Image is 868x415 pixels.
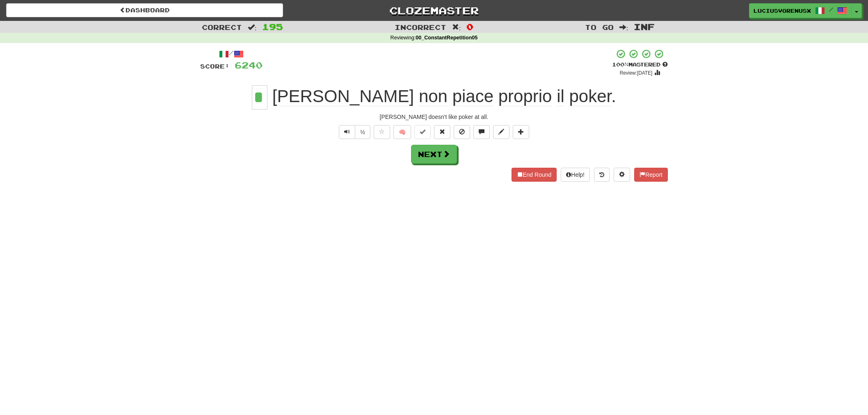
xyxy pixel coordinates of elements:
[749,3,852,18] a: LuciusVorenusX /
[235,60,263,70] span: 6240
[339,125,355,139] button: Play sentence audio (ctl+space)
[248,24,257,31] span: :
[200,49,263,59] div: /
[200,63,230,70] span: Score:
[262,22,283,32] span: 195
[411,145,457,164] button: Next
[634,168,668,182] button: Report
[337,125,370,139] div: Text-to-speech controls
[414,125,431,139] button: Set this sentence to 100% Mastered (alt+m)
[498,87,552,106] span: proprio
[452,24,461,31] span: :
[612,61,628,68] span: 100 %
[473,125,490,139] button: Discuss sentence (alt+u)
[395,23,446,31] span: Incorrect
[754,7,811,14] span: LuciusVorenusX
[612,61,668,68] div: Mastered
[569,87,611,106] span: poker
[585,23,614,31] span: To go
[829,7,833,12] span: /
[202,23,242,31] span: Correct
[355,125,370,139] button: ½
[6,3,283,17] a: Dashboard
[272,87,414,106] span: [PERSON_NAME]
[513,125,529,139] button: Add to collection (alt+a)
[374,125,390,139] button: Favorite sentence (alt+f)
[493,125,509,139] button: Edit sentence (alt+d)
[419,87,448,106] span: non
[200,113,668,121] div: [PERSON_NAME] doesn't like poker at all.
[512,168,557,182] button: End Round
[452,87,493,106] span: piace
[620,70,653,76] small: Review: [DATE]
[434,125,450,139] button: Reset to 0% Mastered (alt+r)
[594,168,610,182] button: Round history (alt+y)
[466,22,473,32] span: 0
[454,125,470,139] button: Ignore sentence (alt+i)
[295,3,572,18] a: Clozemaster
[267,87,616,106] span: .
[557,87,564,106] span: il
[619,24,628,31] span: :
[416,35,477,41] strong: 00_ConstantRepetition05
[393,125,411,139] button: 🧠
[634,22,655,32] span: Inf
[561,168,590,182] button: Help!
